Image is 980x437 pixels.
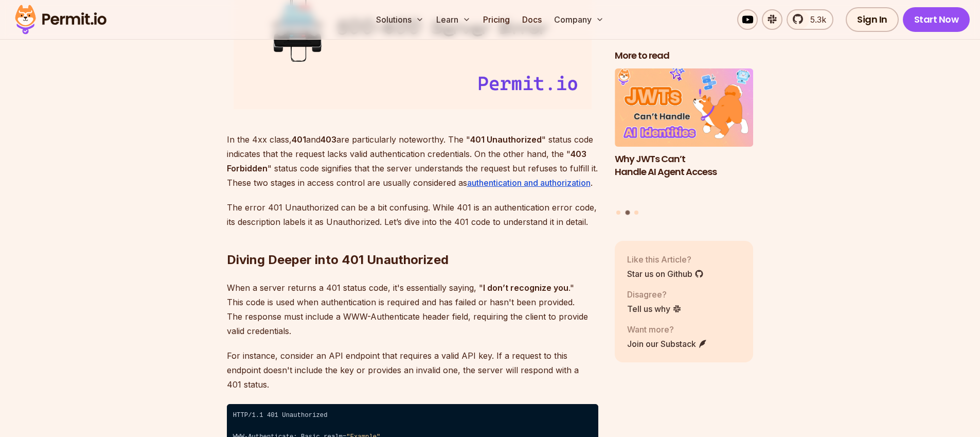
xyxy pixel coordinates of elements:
[320,134,336,145] strong: 403
[227,281,598,338] p: When a server returns a 401 status code, it's essentially saying, " ." This code is used when aut...
[518,9,546,30] a: Docs
[627,288,682,300] p: Disagree?
[903,7,970,32] a: Start Now
[615,68,754,147] img: Why JWTs Can’t Handle AI Agent Access
[483,283,568,293] strong: I don’t recognize you
[616,210,620,214] button: Go to slide 1
[627,337,707,349] a: Join our Substack
[615,68,754,204] li: 2 of 3
[470,134,542,145] strong: 401 Unauthorized
[627,323,707,335] p: Want more?
[550,9,608,30] button: Company
[615,152,754,178] h3: Why JWTs Can’t Handle AI Agent Access
[372,9,428,30] button: Solutions
[615,49,754,62] h2: More to read
[227,149,586,173] strong: 403 Forbidden
[615,68,754,216] div: Posts
[292,134,306,145] strong: 401
[467,178,591,188] a: authentication and authorization
[627,267,704,279] a: Star us on Github
[227,211,598,268] h2: Diving Deeper into 401 Unauthorized
[627,253,704,265] p: Like this Article?
[615,68,754,204] a: Why JWTs Can’t Handle AI Agent AccessWhy JWTs Can’t Handle AI Agent Access
[227,348,598,392] p: For instance, consider an API endpoint that requires a valid API key. If a request to this endpoi...
[227,200,598,229] p: The error 401 Unauthorized can be a bit confusing. While 401 is an authentication error code, its...
[479,9,514,30] a: Pricing
[10,2,111,37] img: Permit logo
[227,132,598,190] p: In the 4xx class, and are particularly noteworthy. The " " status code indicates that the request...
[634,210,638,214] button: Go to slide 3
[627,302,682,314] a: Tell us why
[787,9,833,30] a: 5.3k
[804,13,826,26] span: 5.3k
[625,210,630,215] button: Go to slide 2
[432,9,475,30] button: Learn
[846,7,899,32] a: Sign In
